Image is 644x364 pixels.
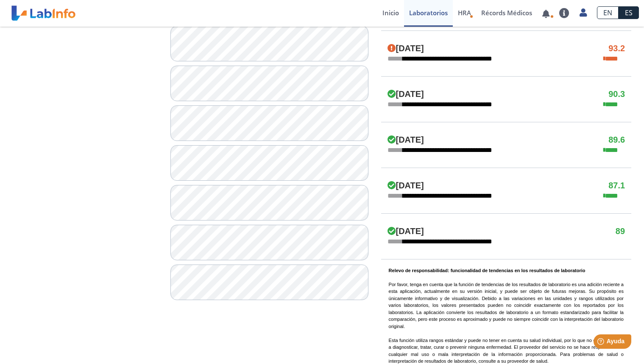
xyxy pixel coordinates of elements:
[389,268,585,273] b: Relevo de responsabilidad: funcionalidad de tendencias en los resultados de laboratorio
[616,226,625,237] h4: 89
[608,44,625,54] h4: 93.2
[388,181,424,191] h4: [DATE]
[388,89,424,99] h4: [DATE]
[569,331,635,355] iframe: Help widget launcher
[608,181,625,191] h4: 87.1
[388,135,424,145] h4: [DATE]
[388,44,424,54] h4: [DATE]
[608,135,625,145] h4: 89.6
[608,89,625,99] h4: 90.3
[619,6,639,19] a: ES
[458,8,471,17] span: HRA
[388,226,424,237] h4: [DATE]
[597,6,619,19] a: EN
